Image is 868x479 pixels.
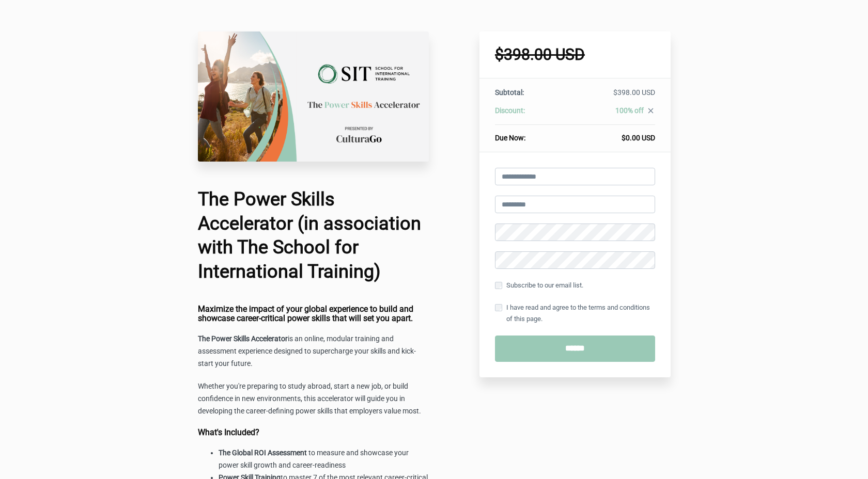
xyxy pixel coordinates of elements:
[198,31,429,162] img: 85fb1af-be62-5a2c-caf1-d0f1c43b8a70_The_School_for_International_Training.png
[622,134,655,142] span: $0.00 USD
[198,428,429,437] h4: What's Included?
[198,380,429,418] p: Whether you're preparing to study abroad, start a new job, or build confidence in new environment...
[219,449,307,457] strong: The Global ROI Assessment
[198,187,429,284] h1: The Power Skills Accelerator (in association with The School for International Training)
[219,447,429,472] li: to measure and showcase your power skill growth and career-readiness
[615,106,644,115] span: 100% off
[495,282,502,289] input: Subscribe to our email list.
[198,333,429,370] p: is an online, modular training and assessment experience designed to supercharge your skills and ...
[646,106,655,115] i: close
[198,305,429,323] h4: Maximize the impact of your global experience to build and showcase career-critical power skills ...
[562,87,655,105] td: $398.00 USD
[198,334,288,343] strong: The Power Skills Accelerator
[495,302,655,325] label: I have read and agree to the terms and conditions of this page.
[495,88,524,97] span: Subtotal:
[495,47,655,62] h1: $398.00 USD
[495,105,562,125] th: Discount:
[644,106,655,118] a: close
[495,280,583,291] label: Subscribe to our email list.
[495,125,562,143] th: Due Now:
[495,304,502,311] input: I have read and agree to the terms and conditions of this page.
